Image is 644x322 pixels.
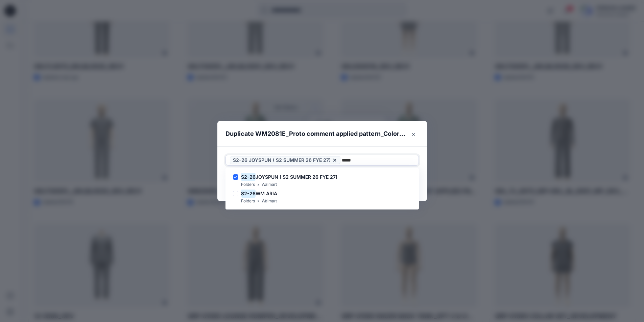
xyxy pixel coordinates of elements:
button: Close [408,129,419,140]
p: Walmart [262,198,277,205]
p: Folders [241,198,255,205]
p: Folders [241,181,255,188]
span: JOYSPUN ( S2 SUMMER 26 FYE 27) [256,174,337,180]
span: WM ARIA [256,191,277,196]
span: S2-26 JOYSPUN ( S2 SUMMER 26 FYE 27) [233,156,331,164]
p: Duplicate WM2081E_Proto comment applied pattern_Colorway_REV8 [225,129,405,139]
mark: S2-26 [241,172,256,181]
mark: S2-26 [241,189,256,198]
p: Walmart [262,181,277,188]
